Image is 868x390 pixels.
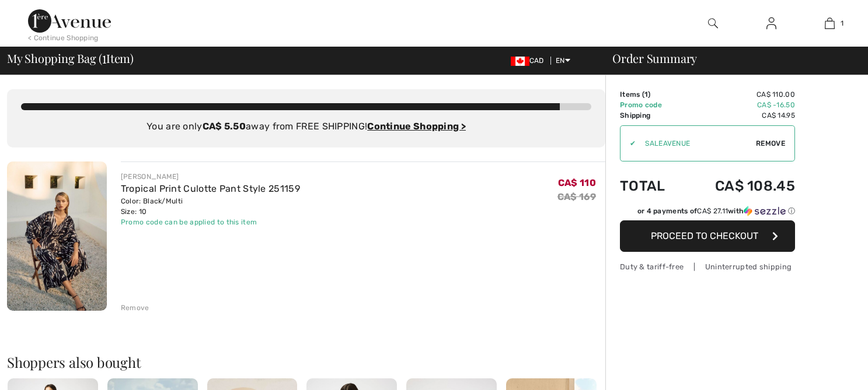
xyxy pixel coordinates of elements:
[757,16,786,31] a: Sign In
[708,16,718,30] img: search the website
[511,57,549,65] span: CAD
[121,196,300,217] div: Color: Black/Multi Size: 10
[651,230,758,241] span: Proceed to Checkout
[766,16,776,30] img: My Info
[556,57,570,65] span: EN
[637,206,795,216] div: or 4 payments of with
[620,110,683,121] td: Shipping
[621,138,636,149] div: ✔
[644,90,648,99] span: 1
[557,191,596,202] s: CA$ 169
[598,52,861,64] div: Order Summary
[620,261,795,272] div: Duty & tariff-free | Uninterrupted shipping
[756,138,785,149] span: Remove
[683,110,795,121] td: CA$ 14.95
[620,100,683,110] td: Promo code
[825,16,835,30] img: My Bag
[558,177,596,188] span: CA$ 110
[793,355,856,384] iframe: Opens a widget where you can find more information
[7,161,107,311] img: Tropical Print Culotte Pant Style 251159
[7,355,605,369] h2: Shoppers also bought
[620,206,795,220] div: or 4 payments ofCA$ 27.11withSezzle Click to learn more about Sezzle
[203,121,246,132] strong: CA$ 5.50
[683,166,795,206] td: CA$ 108.45
[620,166,683,206] td: Total
[121,171,300,182] div: [PERSON_NAME]
[636,126,756,161] input: Promo code
[102,50,106,65] span: 1
[121,217,300,227] div: Promo code can be applied to this item
[697,207,728,215] span: CA$ 27.11
[28,9,111,33] img: 1ère Avenue
[7,52,134,64] span: My Shopping Bag ( Item)
[683,100,795,110] td: CA$ -16.50
[28,33,99,43] div: < Continue Shopping
[620,220,795,252] button: Proceed to Checkout
[841,18,843,29] span: 1
[801,16,858,30] a: 1
[511,57,529,66] img: Canadian Dollar
[367,121,466,132] a: Continue Shopping >
[744,206,786,216] img: Sezzle
[683,89,795,100] td: CA$ 110.00
[620,89,683,100] td: Items ( )
[21,120,591,133] div: You are only away from FREE SHIPPING!
[121,183,300,194] a: Tropical Print Culotte Pant Style 251159
[121,303,149,313] div: Remove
